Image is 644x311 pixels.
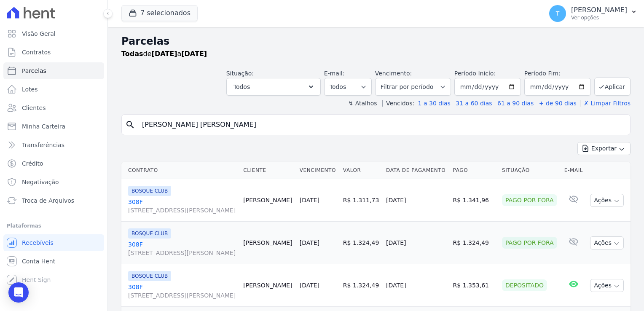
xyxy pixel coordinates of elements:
td: R$ 1.353,61 [450,264,499,307]
div: Open Intercom Messenger [8,282,29,303]
a: 1 a 30 dias [418,100,451,107]
span: BOSQUE CLUB [128,186,171,196]
th: Pago [450,162,499,179]
span: Recebíveis [22,239,54,247]
strong: [DATE] [181,50,207,58]
a: 308F[STREET_ADDRESS][PERSON_NAME] [128,283,236,300]
span: Crédito [22,159,43,168]
span: Parcelas [22,67,46,75]
button: Ações [590,236,624,249]
button: Todos [226,78,321,96]
p: Ver opções [571,14,627,21]
button: Exportar [577,142,631,155]
span: Clientes [22,104,46,112]
span: Troca de Arquivos [22,196,74,205]
th: Vencimento [296,162,340,179]
button: Aplicar [594,78,631,96]
label: Vencidos: [382,100,414,107]
a: Negativação [3,174,104,190]
a: 308F[STREET_ADDRESS][PERSON_NAME] [128,198,236,214]
td: R$ 1.324,49 [340,264,383,307]
td: [DATE] [383,222,449,264]
span: [STREET_ADDRESS][PERSON_NAME] [128,291,236,300]
a: Troca de Arquivos [3,192,104,209]
th: Contrato [121,162,240,179]
div: Plataformas [7,221,101,231]
a: Lotes [3,81,104,98]
a: 31 a 60 dias [456,100,492,107]
td: R$ 1.311,73 [340,179,383,222]
div: Pago por fora [502,237,557,249]
div: Pago por fora [502,194,557,206]
span: T [556,11,560,16]
button: T [PERSON_NAME] Ver opções [542,2,644,25]
a: Visão Geral [3,25,104,42]
a: Minha Carteira [3,118,104,135]
a: 308F[STREET_ADDRESS][PERSON_NAME] [128,240,236,257]
span: Negativação [22,178,59,186]
div: Depositado [502,279,547,291]
p: de a [121,49,207,59]
span: Todos [233,82,250,92]
a: ✗ Limpar Filtros [580,100,631,107]
a: Transferências [3,137,104,153]
td: R$ 1.341,96 [450,179,499,222]
button: Ações [590,279,624,292]
a: Crédito [3,155,104,172]
span: [STREET_ADDRESS][PERSON_NAME] [128,249,236,257]
span: [STREET_ADDRESS][PERSON_NAME] [128,206,236,214]
i: search [125,120,135,130]
a: 61 a 90 dias [497,100,534,107]
h2: Parcelas [121,34,631,49]
label: E-mail: [324,70,345,77]
td: R$ 1.324,49 [340,222,383,264]
a: Parcelas [3,62,104,79]
a: Conta Hent [3,253,104,270]
button: Ações [590,194,624,207]
td: [DATE] [383,264,449,307]
p: [PERSON_NAME] [571,6,627,14]
span: BOSQUE CLUB [128,271,171,281]
td: [DATE] [383,179,449,222]
span: Conta Hent [22,257,55,265]
th: Data de Pagamento [383,162,449,179]
a: [DATE] [300,197,319,204]
td: R$ 1.324,49 [450,222,499,264]
strong: Todas [121,50,143,58]
a: + de 90 dias [539,100,577,107]
span: Visão Geral [22,29,56,38]
label: ↯ Atalhos [348,100,377,107]
strong: [DATE] [152,50,177,58]
a: Recebíveis [3,234,104,251]
input: Buscar por nome do lote ou do cliente [137,116,627,133]
label: Situação: [226,70,254,77]
span: Minha Carteira [22,122,65,131]
th: Situação [499,162,561,179]
button: 7 selecionados [121,5,198,21]
label: Período Inicío: [454,70,496,77]
a: [DATE] [300,239,319,246]
th: E-mail [561,162,587,179]
span: BOSQUE CLUB [128,228,171,239]
td: [PERSON_NAME] [240,222,296,264]
span: Lotes [22,85,38,94]
a: Contratos [3,44,104,61]
th: Valor [340,162,383,179]
a: Clientes [3,99,104,116]
label: Período Fim: [524,69,591,78]
span: Contratos [22,48,51,56]
label: Vencimento: [375,70,412,77]
span: Transferências [22,141,64,149]
th: Cliente [240,162,296,179]
td: [PERSON_NAME] [240,179,296,222]
td: [PERSON_NAME] [240,264,296,307]
a: [DATE] [300,282,319,289]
